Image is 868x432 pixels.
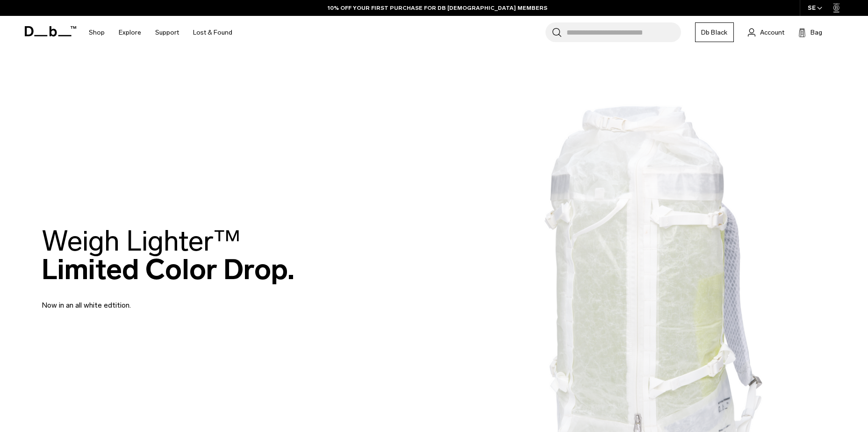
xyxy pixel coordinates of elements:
nav: Main Navigation [82,16,239,49]
a: Shop [89,16,105,49]
h2: Limited Color Drop. [42,227,294,284]
a: Support [155,16,179,49]
span: Bag [811,28,822,37]
a: Db Black [695,22,734,42]
span: Weigh Lighter™ [42,224,241,258]
a: Account [748,27,784,38]
span: Account [760,28,784,37]
button: Bag [798,27,822,38]
p: Now in an all white edtition. [42,288,266,311]
a: Lost & Found [193,16,232,49]
a: Explore [119,16,141,49]
a: 10% OFF YOUR FIRST PURCHASE FOR DB [DEMOGRAPHIC_DATA] MEMBERS [328,4,547,12]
